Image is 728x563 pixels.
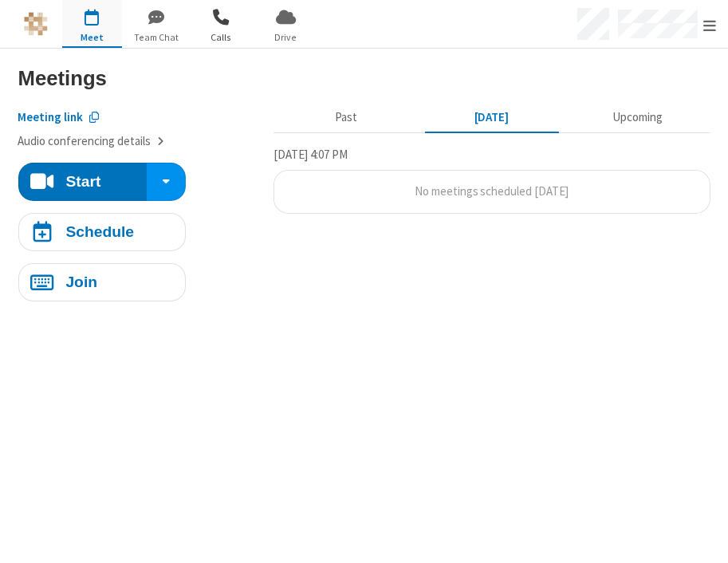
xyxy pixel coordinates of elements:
button: Copy my meeting room link [18,108,100,127]
span: Drive [256,30,316,45]
button: Join [18,263,186,301]
span: Meet [62,30,122,45]
span: [DATE] 4:07 PM [273,147,348,162]
span: Calls [191,30,251,45]
div: Start conference options [147,163,185,201]
button: Audio conferencing details [18,132,164,151]
button: [DATE] [425,103,559,133]
span: Team Chat [127,30,187,45]
section: Account details [18,96,262,151]
button: Start [18,163,148,201]
section: Today's Meetings [273,145,710,214]
h4: Join [65,274,97,289]
img: iotum.​ucaas.​tech [24,12,48,36]
span: No meetings scheduled [DATE] [415,183,569,199]
span: Copy my meeting room link [18,109,84,124]
button: Past [279,103,413,133]
h4: Schedule [65,224,134,239]
h3: Meetings [18,67,710,89]
button: Upcoming [570,103,704,133]
h4: Start [65,174,100,189]
button: Schedule [18,213,186,251]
